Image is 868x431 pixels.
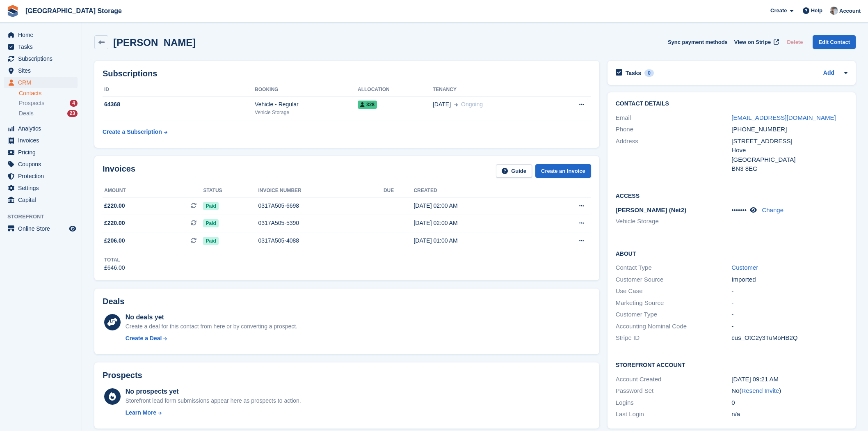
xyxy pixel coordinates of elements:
div: 0317A505-4088 [258,236,384,245]
div: Password Set [616,386,732,396]
div: No prospects yet [126,387,301,397]
span: Invoices [18,135,67,146]
span: Create [770,7,787,15]
div: Learn More [126,408,156,417]
a: menu [4,77,78,88]
div: BN3 8EG [731,164,847,174]
a: menu [4,147,78,158]
span: Sites [18,65,67,76]
span: Deals [19,110,34,117]
a: Create an Invoice [535,164,591,178]
button: Sync payment methods [668,35,728,49]
a: [GEOGRAPHIC_DATA] Storage [22,4,125,18]
div: 4 [70,100,78,107]
div: Contact Type [616,263,732,273]
div: No [731,386,847,396]
span: Prospects [19,99,44,107]
span: [DATE] [433,100,451,109]
th: Due [384,184,414,197]
div: [STREET_ADDRESS] [731,137,847,146]
span: £206.00 [104,236,125,245]
li: Vehicle Storage [616,217,732,226]
span: Account [839,7,861,15]
img: Will Strivens [830,7,838,15]
h2: Deals [103,297,124,306]
a: Add [823,69,834,78]
div: cus_OtC2y3TuMoHB2Q [731,333,847,343]
div: Create a Deal [126,334,162,343]
h2: Access [616,191,847,199]
h2: Invoices [103,164,135,178]
div: 64368 [103,100,255,109]
span: CRM [18,77,67,88]
th: ID [103,83,255,96]
a: menu [4,65,78,76]
a: Create a Deal [126,334,297,343]
span: ••••••• [731,206,747,213]
div: Use Case [616,287,732,296]
div: [DATE] 01:00 AM [413,236,541,245]
th: Created [413,184,541,197]
a: Preview store [68,224,78,234]
a: Edit Contact [813,35,856,49]
div: No deals yet [126,312,297,322]
div: - [731,322,847,331]
span: [PERSON_NAME] (Net2) [616,206,687,213]
a: menu [4,41,78,53]
a: View on Stripe [731,35,781,49]
div: - [731,310,847,319]
h2: Storefront Account [616,360,847,369]
a: Create a Subscription [103,124,167,140]
th: Invoice number [258,184,384,197]
div: Marketing Source [616,298,732,308]
span: Paid [203,237,218,245]
div: Phone [616,125,732,134]
span: Paid [203,202,218,210]
div: 23 [67,110,78,117]
span: £220.00 [104,202,125,210]
div: Stripe ID [616,333,732,343]
h2: [PERSON_NAME] [113,37,196,48]
div: Create a deal for this contact from here or by converting a prospect. [126,322,297,331]
div: Email [616,113,732,123]
h2: Subscriptions [103,69,591,78]
div: [DATE] 02:00 AM [413,219,541,227]
span: Ongoing [461,101,483,108]
a: Prospects 4 [19,99,78,108]
div: - [731,287,847,296]
span: Analytics [18,123,67,134]
span: £220.00 [104,219,125,227]
div: Vehicle - Regular [255,100,358,109]
a: menu [4,53,78,64]
div: 0 [644,69,654,77]
div: Last Login [616,410,732,419]
div: [GEOGRAPHIC_DATA] [731,155,847,165]
span: Storefront [7,213,82,221]
a: Change [762,206,783,213]
a: menu [4,135,78,146]
span: Tasks [18,41,67,53]
th: Tenancy [433,83,550,96]
span: Home [18,29,67,41]
span: Paid [203,219,218,227]
div: 0 [731,398,847,408]
div: [PHONE_NUMBER] [731,125,847,134]
div: Vehicle Storage [255,109,358,116]
span: Subscriptions [18,53,67,64]
div: 0317A505-6698 [258,202,384,210]
a: Guide [496,164,532,178]
th: Booking [255,83,358,96]
a: menu [4,170,78,182]
div: n/a [731,410,847,419]
a: Customer [731,264,758,271]
span: 328 [358,101,377,109]
span: Coupons [18,158,67,170]
a: menu [4,29,78,41]
span: View on Stripe [734,38,771,46]
div: £646.00 [104,264,125,272]
h2: About [616,249,847,257]
div: 0317A505-5390 [258,219,384,227]
div: Customer Type [616,310,732,319]
div: [DATE] 02:00 AM [413,202,541,210]
th: Amount [103,184,203,197]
